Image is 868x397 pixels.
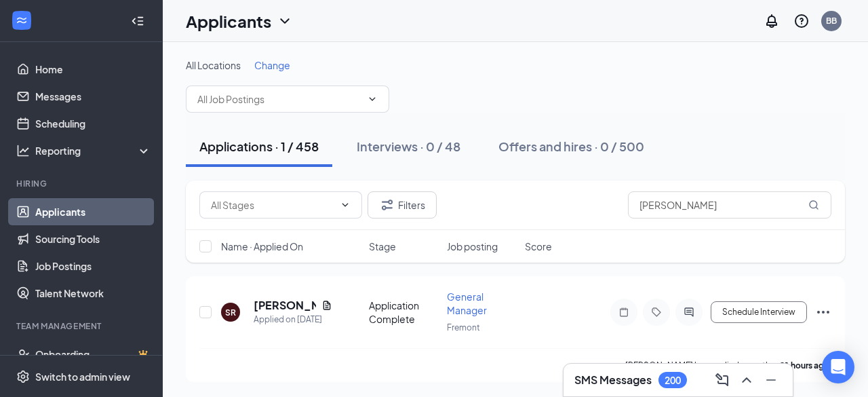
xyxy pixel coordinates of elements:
button: Filter Filters [368,191,437,219]
div: Applied on [DATE] [254,313,332,326]
a: Scheduling [35,110,151,137]
h3: SMS Messages [574,373,652,387]
span: Job posting [447,240,498,253]
svg: Notifications [764,13,780,29]
h1: Applicants [186,10,271,33]
div: Offers and hires · 0 / 500 [498,138,644,155]
div: Application Complete [369,299,439,326]
svg: ComposeMessage [714,372,730,388]
svg: ChevronDown [277,13,293,29]
svg: Minimize [763,372,779,388]
svg: ChevronDown [367,94,378,105]
a: Talent Network [35,280,151,307]
span: Score [525,240,552,253]
b: 21 hours ago [780,360,829,371]
div: Reporting [35,144,152,157]
input: Search in applications [628,191,831,219]
a: Job Postings [35,252,151,280]
div: Team Management [16,320,149,332]
div: Open Intercom Messenger [822,351,854,383]
div: 200 [665,375,681,386]
div: Hiring [16,178,149,189]
input: All Job Postings [197,92,361,107]
svg: ChevronUp [738,372,755,388]
span: General Manager [447,290,487,316]
svg: Collapse [131,14,144,28]
svg: Document [321,300,332,311]
svg: Filter [379,197,395,213]
span: Fremont [447,322,480,333]
a: Messages [35,83,151,110]
svg: Note [616,307,632,318]
div: Applications · 1 / 458 [199,138,319,155]
div: SR [225,307,236,318]
button: ComposeMessage [711,369,733,391]
span: Stage [369,240,396,253]
input: All Stages [211,197,334,212]
h5: [PERSON_NAME] [254,298,316,313]
svg: QuestionInfo [793,13,810,29]
svg: MagnifyingGlass [808,200,819,210]
p: [PERSON_NAME] has applied more than . [625,360,831,371]
svg: Ellipses [815,304,831,320]
button: Schedule Interview [711,301,807,323]
a: Applicants [35,198,151,225]
a: Home [35,56,151,83]
svg: WorkstreamLogo [15,14,28,27]
a: OnboardingCrown [35,341,151,368]
svg: ActiveChat [681,307,697,318]
svg: Analysis [16,144,30,157]
svg: Settings [16,370,30,383]
span: All Locations [186,59,241,71]
a: Sourcing Tools [35,225,151,252]
div: BB [826,15,837,26]
button: Minimize [760,369,782,391]
button: ChevronUp [736,369,757,391]
svg: Tag [648,307,665,318]
svg: ChevronDown [340,200,351,210]
div: Switch to admin view [35,370,130,383]
span: Name · Applied On [221,240,303,253]
div: Interviews · 0 / 48 [357,138,460,155]
span: Change [254,59,290,71]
